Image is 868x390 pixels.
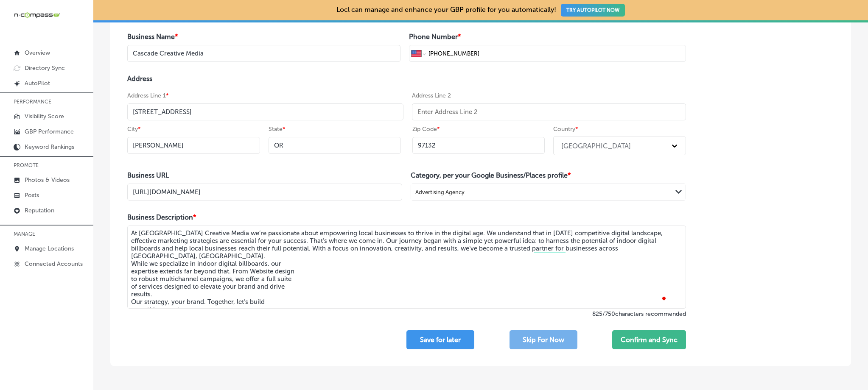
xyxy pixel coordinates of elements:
button: TRY AUTOPILOT NOW [561,4,625,17]
p: Directory Sync [25,64,65,72]
input: Enter Zip Code [412,137,545,154]
p: Connected Accounts [25,260,83,267]
textarea: To enrich screen reader interactions, please activate Accessibility in Grammarly extension settings [127,226,686,309]
p: Keyword Rankings [25,143,74,150]
h4: Category, per your Google Business/Places profile [411,171,686,179]
h4: Address [127,75,686,83]
p: Manage Locations [25,245,74,252]
h4: Business Description [127,213,686,221]
label: State [269,125,286,133]
h4: Business Name [127,33,400,41]
label: Address Line 2 [412,92,451,99]
p: Visibility Score [25,113,64,120]
input: NY [269,137,401,154]
label: Country [553,125,578,133]
div: Advertising Agency [415,189,465,195]
p: AutoPilot [25,80,50,87]
input: Enter City [127,137,260,154]
p: Reputation [25,207,54,214]
p: Overview [25,49,50,56]
input: Enter Location Name [127,45,400,62]
h4: Business URL [127,171,402,179]
button: Confirm and Sync [612,330,686,349]
label: 825 / 750 characters recommended [127,310,686,318]
label: Address Line 1 [127,92,169,99]
label: Zip Code [412,125,440,133]
h4: Phone Number [409,33,686,41]
input: Enter Address Line 2 [412,103,686,120]
input: Phone number [428,45,683,61]
img: 660ab0bf-5cc7-4cb8-ba1c-48b5ae0f18e60NCTV_CLogo_TV_Black_-500x88.png [14,11,60,19]
button: Skip For Now [510,330,577,349]
div: [GEOGRAPHIC_DATA] [561,142,631,150]
input: Enter Business URL [127,184,402,201]
label: City [127,125,141,133]
p: GBP Performance [25,128,74,135]
p: Photos & Videos [25,176,70,184]
p: Posts [25,192,39,199]
input: Enter Address Line 1 [127,103,403,120]
button: Save for later [406,330,474,349]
